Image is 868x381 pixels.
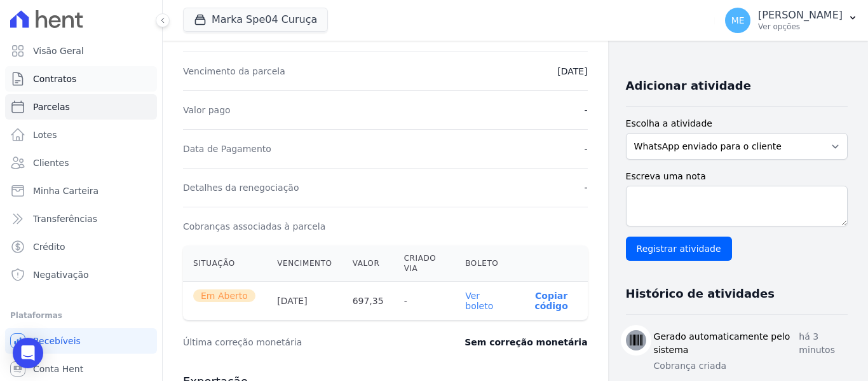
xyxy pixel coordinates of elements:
[5,38,157,64] a: Visão Geral
[5,150,157,176] a: Clientes
[799,330,848,357] p: há 3 minutos
[183,220,325,233] dt: Cobranças associadas à parcela
[394,246,456,282] th: Criado via
[193,289,255,302] span: Em Aberto
[654,330,799,357] h3: Gerado automaticamente pelo sistema
[183,65,285,78] dt: Vencimento da parcela
[183,336,422,349] dt: Última correção monetária
[465,291,493,311] a: Ver boleto
[33,128,57,141] span: Lotes
[33,335,81,347] span: Recebíveis
[731,16,745,25] span: ME
[33,268,89,281] span: Negativação
[5,234,157,260] a: Crédito
[33,156,69,169] span: Clientes
[33,240,65,253] span: Crédito
[5,328,157,354] a: Recebíveis
[33,45,84,57] span: Visão Geral
[10,308,152,323] div: Plataformas
[5,66,157,92] a: Contratos
[342,282,394,321] th: 697,35
[183,246,267,282] th: Situação
[33,184,98,197] span: Minha Carteira
[585,181,588,194] dd: -
[715,3,868,38] button: ME [PERSON_NAME] Ver opções
[626,237,732,261] input: Registrar atividade
[267,282,342,321] th: [DATE]
[33,212,97,225] span: Transferências
[394,282,456,321] th: -
[183,8,328,32] button: Marka Spe04 Curuça
[33,100,70,113] span: Parcelas
[5,262,157,287] a: Negativação
[342,246,394,282] th: Valor
[585,104,588,116] dd: -
[526,291,578,311] button: Copiar código
[183,142,271,155] dt: Data de Pagamento
[5,178,157,204] a: Minha Carteira
[626,286,775,301] h3: Histórico de atividades
[654,359,848,373] p: Cobrança criada
[5,94,157,120] a: Parcelas
[758,9,843,22] p: [PERSON_NAME]
[183,104,231,116] dt: Valor pago
[557,65,587,78] dd: [DATE]
[33,73,76,85] span: Contratos
[13,338,43,368] div: Open Intercom Messenger
[626,170,848,183] label: Escreva uma nota
[626,117,848,130] label: Escolha a atividade
[626,78,751,94] h3: Adicionar atividade
[585,142,588,155] dd: -
[5,206,157,232] a: Transferências
[465,336,587,349] dd: Sem correção monetária
[183,181,299,194] dt: Detalhes da renegociação
[5,122,157,148] a: Lotes
[267,246,342,282] th: Vencimento
[758,22,843,32] p: Ver opções
[33,363,83,375] span: Conta Hent
[455,246,515,282] th: Boleto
